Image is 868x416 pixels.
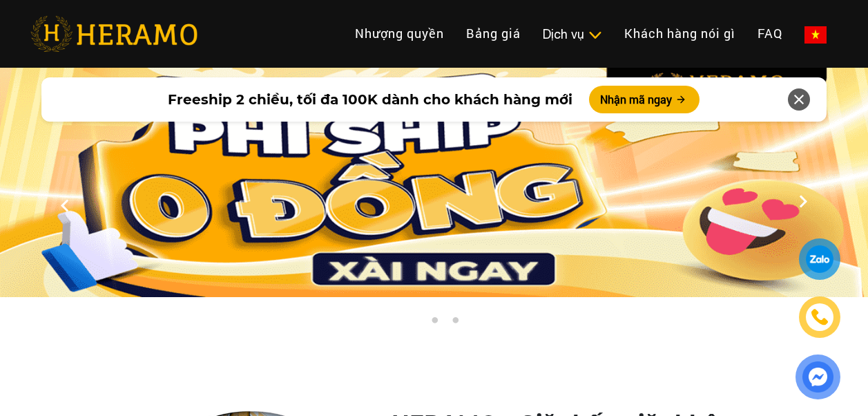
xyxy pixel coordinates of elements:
button: Nhận mã ngay [589,86,700,113]
img: heramo-logo.png [30,16,197,52]
img: subToggleIcon [588,28,602,42]
a: Khách hàng nói gì [613,19,746,48]
img: vn-flag.png [804,26,827,44]
a: FAQ [746,19,793,48]
span: Freeship 2 chiều, tối đa 100K dành cho khách hàng mới [168,89,572,110]
a: phone-icon [801,299,838,336]
div: Dịch vụ [543,25,602,44]
a: Nhượng quyền [344,19,455,48]
button: 2 [427,316,441,330]
img: phone-icon [811,309,828,325]
button: 3 [448,316,462,330]
button: 1 [407,316,421,330]
a: Bảng giá [455,19,532,48]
